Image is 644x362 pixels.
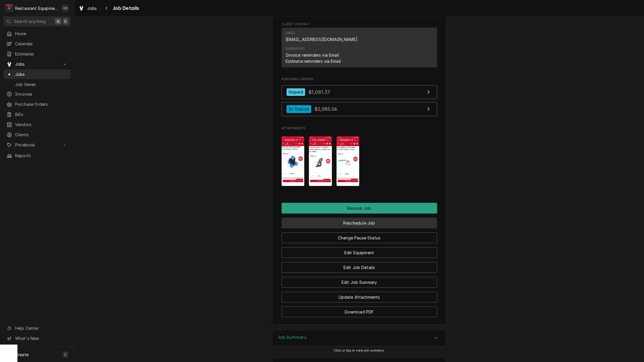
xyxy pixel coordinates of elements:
[282,243,437,258] div: Button Group Row
[14,18,46,24] span: Search anything
[282,126,437,191] div: Attachments
[278,335,307,340] h3: Job Summary
[3,89,71,99] a: Invoices
[282,28,437,67] div: Contact
[282,132,437,191] span: Attachments
[286,37,357,42] a: [EMAIL_ADDRESS][DOMAIN_NAME]
[282,102,437,116] a: View Purchase Order
[3,120,71,129] a: Vendors
[15,101,68,107] span: Purchase Orders
[3,69,71,79] a: Jobs
[282,228,437,243] div: Button Group Row
[286,31,296,35] div: Email
[3,39,71,49] a: Calendar
[272,330,446,346] div: Accordion Header
[282,77,437,82] span: Purchase Orders
[282,292,437,302] button: Update Attachments
[282,302,437,317] div: Button Group Row
[15,51,68,57] span: Estimates
[282,218,437,228] button: Reschedule Job
[3,80,71,89] a: Job Series
[61,4,69,12] div: GB
[282,247,437,258] button: Edit Equipment
[287,105,312,113] div: In Transit
[64,18,67,24] span: K
[15,61,59,67] span: Jobs
[282,262,437,273] button: Edit Job Details
[15,91,68,97] span: Invoices
[282,273,437,288] div: Button Group Row
[15,5,58,11] div: Restaurant Equipment Diagnostics
[102,3,111,13] button: Navigate back
[15,132,68,138] span: Clients
[3,334,71,343] a: Go to What's New
[5,4,13,12] div: R
[282,214,437,228] div: Button Group Row
[15,41,68,47] span: Calendar
[15,81,68,87] span: Job Series
[61,4,69,12] div: Gary Beaver's Avatar
[3,140,71,150] a: Go to Pricebook
[282,277,437,288] button: Edit Job Summary
[272,330,446,347] div: Job Summary
[282,232,437,243] button: Change Pause Status
[15,153,68,159] span: Reports
[3,110,71,119] a: Bills
[286,46,341,64] div: Reminders
[282,258,437,273] div: Button Group Row
[15,325,67,331] span: Help Center
[15,71,68,77] span: Jobs
[282,28,437,70] div: Client Contact List
[334,349,385,352] span: Click or tap to view job summary.
[282,203,437,214] div: Button Group Row
[3,130,71,139] a: Clients
[15,111,68,117] span: Bills
[286,31,357,42] div: Email
[5,4,13,12] div: Restaurant Equipment Diagnostics's Avatar
[309,136,332,186] img: AZzQvlnFQpaZxBwccfNd
[282,126,437,131] span: Attachments
[308,89,330,95] span: $1,081.37
[282,85,437,99] a: View Purchase Order
[282,203,437,214] button: Resume Job
[282,203,437,317] div: Button Group
[314,106,337,112] span: $2,085.06
[282,307,437,317] button: Download PDF
[3,59,71,69] a: Go to Jobs
[111,4,139,12] span: Job Details
[15,31,68,37] span: Home
[286,58,341,64] div: Estimate reminders via Email
[282,288,437,302] div: Button Group Row
[3,49,71,59] a: Estimates
[286,46,305,51] div: Reminders
[3,323,71,333] a: Go to Help Center
[3,16,71,26] button: Search anything⌘K
[282,77,437,119] div: Purchase Orders
[272,330,446,346] button: Accordion Details Expand Trigger
[3,29,71,38] a: Home
[282,136,305,186] img: cibdUrmeRcOYaK72q02r
[56,18,60,24] span: ⌘
[3,99,71,109] a: Purchase Orders
[87,5,97,11] span: Jobs
[286,52,339,58] div: Invoice reminders via Email
[337,136,359,186] img: 1P3Zov0xSqC5NpWOwaJc
[282,22,437,70] div: Client Contact
[15,121,68,128] span: Vendors
[76,3,99,13] a: Jobs
[287,88,305,96] div: Unpaid
[15,352,28,357] span: Create
[64,352,67,358] span: C
[3,151,71,160] a: Reports
[15,335,67,341] span: What's New
[282,22,437,27] span: Client Contact
[15,142,59,148] span: Pricebook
